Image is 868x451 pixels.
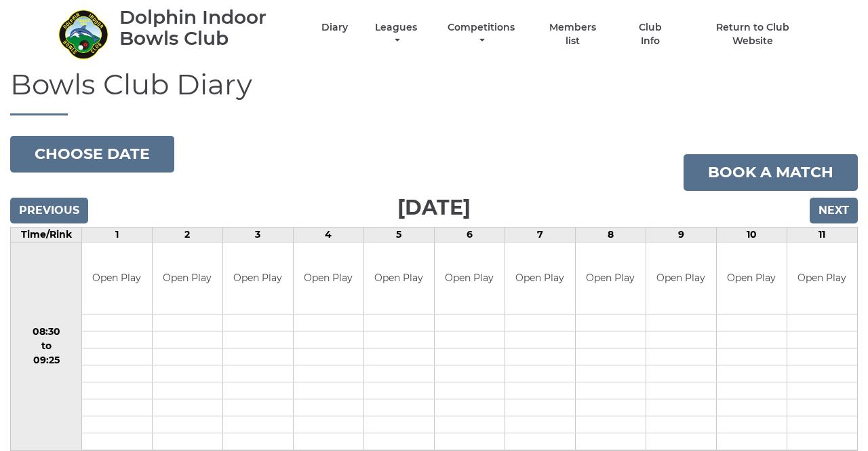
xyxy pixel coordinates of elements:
td: Open Play [435,242,505,314]
td: 11 [787,228,857,242]
td: Open Play [787,242,857,314]
td: 10 [716,228,787,242]
td: Open Play [364,242,434,314]
td: 7 [505,228,575,242]
td: Open Play [82,242,152,314]
h1: Bowls Club Diary [10,69,858,115]
a: Leagues [372,21,420,48]
a: Book a match [684,154,858,191]
td: 5 [363,228,434,242]
td: 2 [152,228,222,242]
td: Open Play [646,242,716,314]
td: 9 [646,228,716,242]
td: 3 [222,228,293,242]
td: Open Play [717,242,787,314]
div: Dolphin Indoor Bowls Club [119,7,298,49]
input: Next [810,198,858,223]
td: 08:30 to 09:25 [11,242,82,451]
a: Competitions [444,21,518,48]
a: Members list [542,21,604,48]
td: Open Play [294,242,363,314]
td: 6 [434,228,505,242]
td: Open Play [505,242,575,314]
a: Return to Club Website [696,21,810,48]
td: Open Play [223,242,293,314]
td: 8 [575,228,646,242]
input: Previous [10,198,88,223]
button: Choose date [10,136,174,173]
img: Dolphin Indoor Bowls Club [58,9,108,60]
td: 1 [82,228,153,242]
td: Open Play [576,242,646,314]
td: Open Play [153,242,222,314]
td: Time/Rink [11,228,82,242]
a: Club Info [628,21,672,48]
a: Diary [321,21,348,34]
td: 4 [293,228,363,242]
